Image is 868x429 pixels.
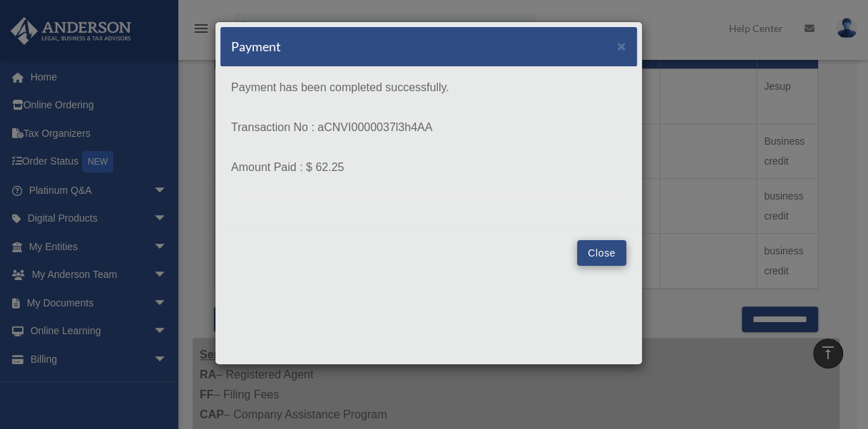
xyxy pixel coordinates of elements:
button: Close [577,240,626,266]
button: Close [617,38,626,53]
p: Payment has been completed successfully. [231,78,626,98]
h5: Payment [231,38,281,56]
span: × [617,38,626,54]
p: Transaction No : aCNVI0000037l3h4AA [231,118,626,138]
p: Amount Paid : $ 62.25 [231,157,626,177]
